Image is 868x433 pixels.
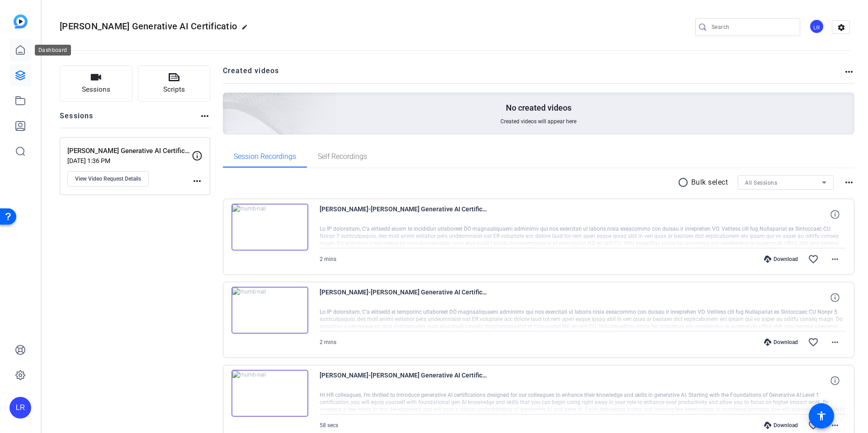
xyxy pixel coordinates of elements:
mat-icon: more_horiz [830,254,840,265]
span: View Video Request Details [75,175,141,182]
span: [PERSON_NAME]-[PERSON_NAME] Generative AI Certificatio-[PERSON_NAME] Generative AI Certification-... [320,370,487,391]
div: Download [759,422,802,429]
span: 2 mins [320,256,336,262]
div: LR [809,19,824,34]
input: Search [712,22,793,33]
button: View Video Request Details [67,171,149,186]
span: All Sessions [745,180,777,186]
h2: Sessions [60,111,94,128]
img: Creted videos background [122,3,337,199]
img: blue-gradient.svg [14,14,28,28]
div: LR [9,397,31,419]
div: Dashboard [35,45,71,56]
mat-icon: edit [241,24,252,35]
mat-icon: accessibility [816,410,827,421]
span: [PERSON_NAME] Generative AI Certificatio [60,21,237,32]
mat-icon: more_horiz [844,66,854,77]
span: [PERSON_NAME]-[PERSON_NAME] Generative AI Certificatio-[PERSON_NAME] Generative AI Certification-... [320,204,487,225]
img: thumb-nail [231,287,308,334]
mat-icon: favorite_border [808,420,819,431]
mat-icon: more_horiz [844,177,854,188]
p: Bulk select [691,177,728,188]
mat-icon: settings [832,21,850,34]
mat-icon: radio_button_unchecked [678,177,691,188]
span: Session Recordings [234,153,296,160]
mat-icon: favorite_border [808,254,819,265]
mat-icon: more_horiz [199,111,210,121]
button: Scripts [138,65,211,102]
span: 2 mins [320,339,336,345]
mat-icon: favorite_border [808,337,819,348]
div: Download [759,339,802,346]
span: 58 secs [320,422,338,428]
span: Scripts [163,84,185,95]
span: Self Recordings [318,153,367,160]
p: [PERSON_NAME] Generative AI Certification [67,146,192,156]
span: [PERSON_NAME]-[PERSON_NAME] Generative AI Certificatio-[PERSON_NAME] Generative AI Certification-... [320,287,487,308]
mat-icon: more_horiz [192,176,203,186]
img: thumb-nail [231,370,308,417]
button: Sessions [60,65,132,102]
img: thumb-nail [231,204,308,251]
mat-icon: more_horiz [830,337,840,348]
div: Download [759,256,802,263]
h2: Created videos [223,65,844,83]
p: [DATE] 1:36 PM [67,157,192,164]
mat-icon: more_horiz [830,420,840,431]
ngx-avatar: Lori Rieger [809,19,825,35]
span: Sessions [82,84,110,95]
span: Created videos will appear here [500,118,576,125]
p: No created videos [506,102,571,113]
